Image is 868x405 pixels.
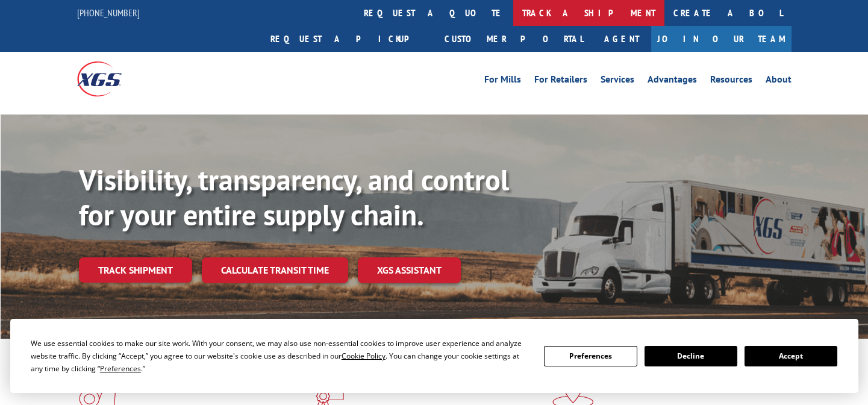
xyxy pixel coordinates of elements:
[261,26,436,52] a: Request a pickup
[544,346,637,366] button: Preferences
[648,75,697,88] a: Advantages
[534,75,587,88] a: For Retailers
[745,346,837,366] button: Accept
[10,319,858,393] div: Cookie Consent Prompt
[601,75,634,88] a: Services
[710,75,752,88] a: Resources
[77,7,140,19] a: [PHONE_NUMBER]
[31,337,529,375] div: We use essential cookies to make our site work. With your consent, we may also use non-essential ...
[484,75,521,88] a: For Mills
[202,257,348,283] a: Calculate transit time
[436,26,592,52] a: Customer Portal
[100,363,141,374] span: Preferences
[342,351,386,361] span: Cookie Policy
[79,257,192,283] a: Track shipment
[766,75,792,88] a: About
[592,26,651,52] a: Agent
[651,26,792,52] a: Join Our Team
[79,161,509,233] b: Visibility, transparency, and control for your entire supply chain.
[645,346,737,366] button: Decline
[358,257,461,283] a: XGS ASSISTANT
